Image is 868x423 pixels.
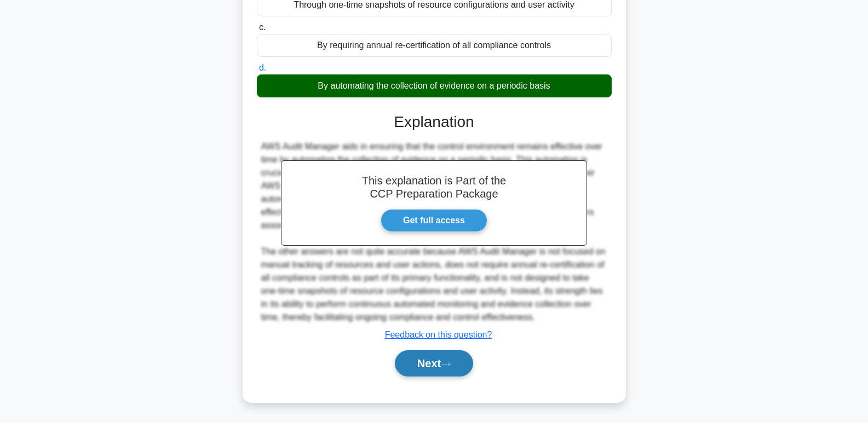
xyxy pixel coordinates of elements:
[257,74,612,97] div: By automating the collection of evidence on a periodic basis
[381,209,487,232] a: Get full access
[263,113,605,131] h3: Explanation
[385,330,492,339] a: Feedback on this question?
[259,22,266,32] span: c.
[257,34,612,57] div: By requiring annual re-certification of all compliance controls
[261,140,607,324] div: AWS Audit Manager aids in ensuring that the control environment remains effective over time by au...
[259,63,266,72] span: d.
[395,350,473,376] button: Next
